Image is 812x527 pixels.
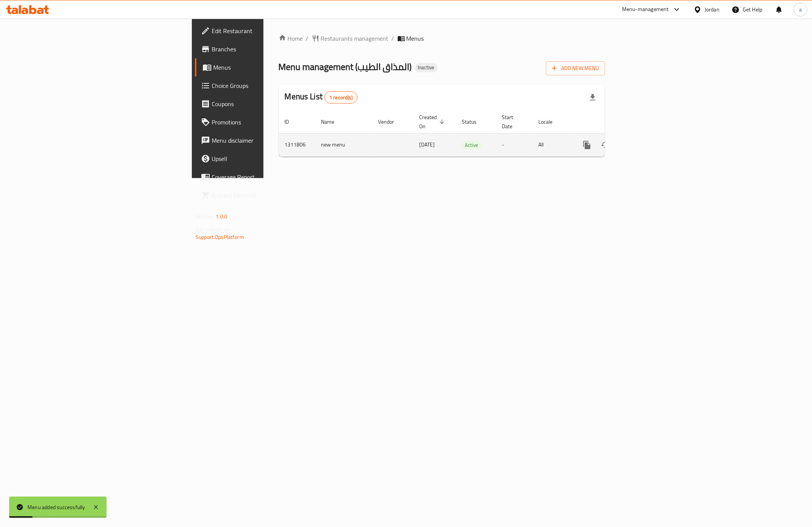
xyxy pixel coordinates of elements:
button: more [578,136,596,154]
div: Menu-management [622,5,669,14]
span: [DATE] [420,140,435,150]
button: Add New Menu [546,61,605,75]
span: Coverage Report [212,172,321,182]
span: Get support on: [196,224,231,234]
span: Menus [213,63,321,72]
td: - [496,133,533,156]
span: Locale [539,117,563,126]
a: Coverage Report [195,168,327,186]
span: Menus [407,34,424,43]
span: Start Date [502,113,523,131]
a: Grocery Checklist [195,186,327,204]
span: Restaurants management [321,34,389,43]
span: 1 record(s) [325,94,357,101]
div: Total records count [324,91,357,103]
span: Inactive [415,64,438,71]
span: Name [321,117,345,126]
a: Branches [195,40,327,58]
span: Status [462,117,487,126]
a: Choice Groups [195,76,327,95]
a: Coupons [195,95,327,113]
h2: Menus List [285,91,357,103]
a: Menus [195,58,327,76]
nav: breadcrumb [279,34,605,43]
a: Upsell [195,150,327,168]
span: Grocery Checklist [212,191,321,200]
a: Menu disclaimer [195,131,327,150]
a: Restaurants management [312,34,389,43]
span: Choice Groups [212,81,321,90]
span: Branches [212,45,321,54]
td: All [533,133,572,156]
span: Edit Restaurant [212,26,321,35]
td: new menu [315,133,372,156]
div: Menu added successfully [27,503,85,511]
div: Export file [584,88,602,107]
span: Vendor [378,117,404,126]
span: 1.0.0 [215,212,227,221]
span: Active [462,141,482,150]
span: ID [285,117,299,126]
span: Add New Menu [552,64,599,73]
a: Edit Restaurant [195,22,327,40]
button: Change Status [596,136,614,154]
span: Created On [420,113,447,131]
div: Jordan [705,5,719,14]
span: Version: [196,212,214,221]
span: Promotions [212,118,321,127]
table: enhanced table [279,110,657,157]
li: / [392,34,394,43]
span: Menu management ( المذاق الطيب ) [279,58,412,75]
span: Coupons [212,99,321,108]
span: Menu disclaimer [212,136,321,145]
div: Inactive [415,63,438,72]
a: Promotions [195,113,327,131]
th: Actions [572,110,657,134]
span: a [799,5,802,14]
a: Support.OpsPlatform [196,232,244,242]
span: Upsell [212,154,321,163]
